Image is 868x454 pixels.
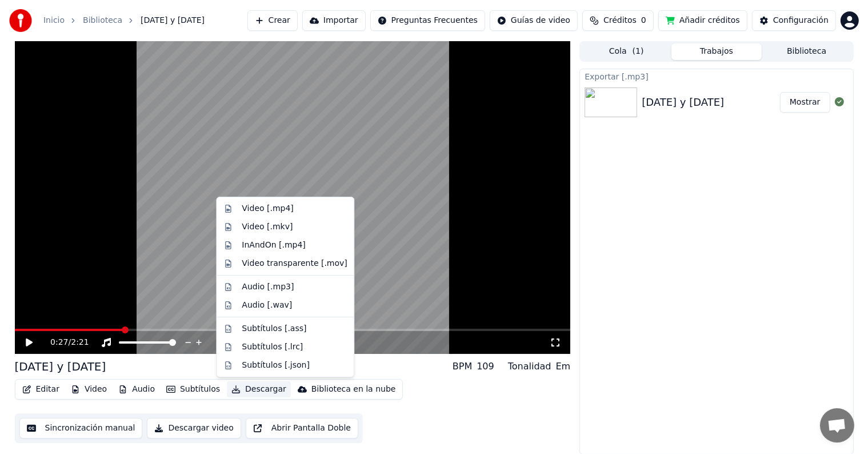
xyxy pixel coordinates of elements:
button: Crear [247,10,298,31]
nav: breadcrumb [43,15,205,26]
div: Video transparente [.mov] [242,258,347,269]
button: Cola [581,43,671,60]
img: youka [9,9,32,32]
div: Configuración [773,15,829,26]
button: Editar [18,381,64,397]
span: [DATE] y [DATE] [141,15,205,26]
div: 109 [477,360,494,373]
button: Guías de video [490,10,578,31]
div: BPM [453,360,472,373]
button: Abrir Pantalla Doble [246,418,358,439]
span: 0:27 [50,337,68,348]
div: Biblioteca en la nube [311,384,396,395]
a: Biblioteca [83,15,122,26]
div: Subtítulos [.json] [242,360,310,371]
div: Audio [.wav] [242,300,292,311]
button: Trabajos [671,43,762,60]
div: [DATE] y [DATE] [15,359,106,375]
button: Biblioteca [762,43,852,60]
a: Chat abierto [820,408,854,443]
div: Tonalidad [508,360,551,373]
button: Sincronización manual [19,418,143,439]
button: Preguntas Frecuentes [370,10,485,31]
div: [DATE] y [DATE] [642,94,724,110]
div: Em [556,360,571,373]
div: Subtítulos [.lrc] [242,341,303,353]
div: Subtítulos [.ass] [242,323,306,334]
button: Configuración [752,10,836,31]
span: 0 [641,15,646,26]
span: ( 1 ) [633,46,644,57]
span: Créditos [603,15,637,26]
button: Mostrar [780,92,830,113]
div: Audio [.mp3] [242,281,294,293]
button: Descargar [227,381,291,397]
button: Audio [114,381,159,397]
button: Importar [302,10,366,31]
div: Video [.mp4] [242,203,293,214]
a: Inicio [43,15,65,26]
button: Subtítulos [162,381,225,397]
button: Créditos0 [582,10,654,31]
div: / [50,337,78,348]
span: 2:21 [71,337,89,348]
button: Añadir créditos [658,10,747,31]
div: Exportar [.mp3] [580,69,853,83]
div: Video [.mkv] [242,221,293,233]
div: InAndOn [.mp4] [242,240,306,251]
button: Descargar video [147,418,241,439]
button: Video [66,381,111,397]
